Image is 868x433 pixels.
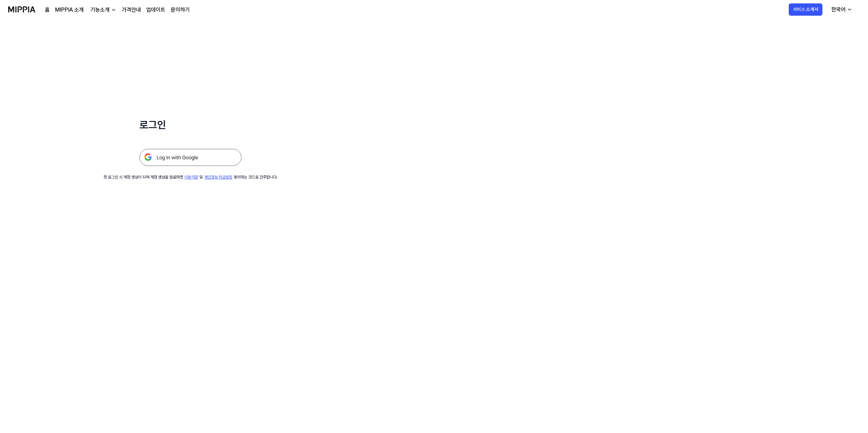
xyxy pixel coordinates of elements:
h1: 로그인 [139,117,241,133]
img: 구글 로그인 버튼 [139,149,241,166]
a: 업데이트 [146,6,165,14]
button: 한국어 [826,3,856,16]
div: 첫 로그인 시 계정 생성이 되며 계정 생성을 완료하면 및 동의하는 것으로 간주합니다. [103,174,278,180]
a: 홈 [45,6,50,14]
a: 개인정보 취급방침 [204,175,232,180]
div: 기능소개 [89,6,111,14]
a: 이용약관 [184,175,198,180]
button: 서비스 소개서 [789,3,822,16]
a: 가격안내 [122,6,141,14]
img: down [111,7,116,13]
button: 기능소개 [89,6,116,14]
a: MIPPIA 소개 [55,6,84,14]
a: 문의하기 [171,6,190,14]
div: 한국어 [830,5,847,14]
